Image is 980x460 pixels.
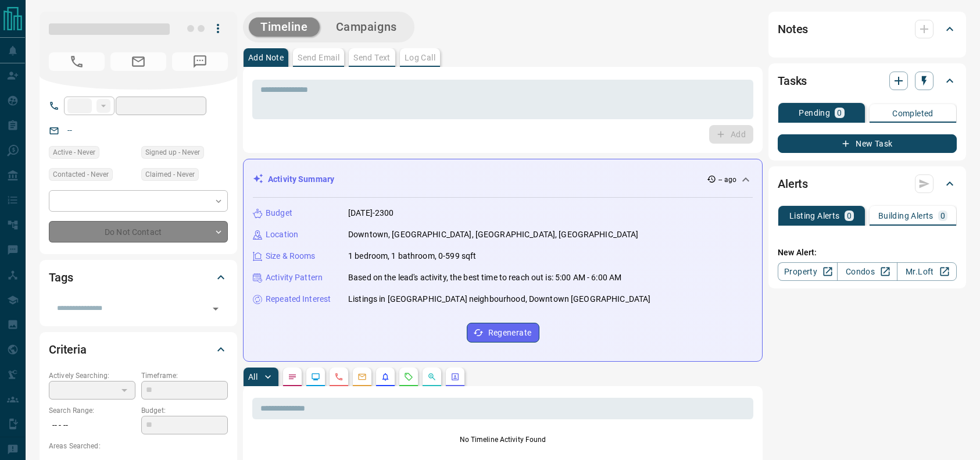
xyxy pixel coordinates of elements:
a: Condos [837,262,897,281]
h2: Alerts [778,174,808,193]
svg: Lead Browsing Activity [311,372,320,381]
p: Activity Summary [268,173,334,186]
span: No Number [172,52,228,71]
p: Completed [892,109,933,117]
p: 1 bedroom, 1 bathroom, 0-599 sqft [348,250,476,262]
p: Areas Searched: [49,441,228,451]
span: Signed up - Never [145,147,200,158]
span: Claimed - Never [145,169,195,180]
p: Pending [799,109,830,117]
svg: Agent Actions [450,372,460,381]
p: No Timeline Activity Found [252,434,753,445]
svg: Calls [334,372,344,381]
p: Activity Pattern [266,272,323,284]
div: Criteria [49,336,228,363]
span: Contacted - Never [53,169,109,180]
div: Activity Summary-- ago [253,169,753,190]
span: No Number [49,52,105,71]
svg: Notes [288,372,297,381]
p: Add Note [248,54,284,62]
button: Open [208,301,224,317]
div: Tags [49,263,228,291]
p: Actively Searching: [49,370,135,381]
a: Property [778,262,838,281]
button: Campaigns [324,17,409,37]
p: Building Alerts [878,212,933,220]
div: Tasks [778,67,957,95]
p: Size & Rooms [266,250,316,262]
p: -- - -- [49,416,135,435]
p: Timeframe: [141,370,228,381]
a: Mr.Loft [897,262,957,281]
p: Listing Alerts [789,212,840,220]
p: All [248,373,257,381]
p: 0 [847,212,852,220]
p: Downtown, [GEOGRAPHIC_DATA], [GEOGRAPHIC_DATA], [GEOGRAPHIC_DATA] [348,229,639,241]
button: Timeline [249,17,320,37]
p: 0 [837,109,842,117]
svg: Listing Alerts [381,372,390,381]
span: Active - Never [53,147,95,158]
button: New Task [778,134,957,153]
p: New Alert: [778,247,957,259]
h2: Tags [49,268,73,287]
p: Budget: [141,405,228,416]
p: Budget [266,207,292,219]
p: Based on the lead's activity, the best time to reach out is: 5:00 AM - 6:00 AM [348,272,621,284]
svg: Opportunities [427,372,437,381]
p: Listings in [GEOGRAPHIC_DATA] neighbourhood, Downtown [GEOGRAPHIC_DATA] [348,293,650,305]
svg: Emails [357,372,367,381]
p: [DATE]-2300 [348,207,394,219]
div: Notes [778,15,957,43]
p: Repeated Interest [266,293,331,305]
h2: Tasks [778,72,807,90]
svg: Requests [404,372,413,381]
p: 0 [940,212,945,220]
p: -- ago [718,174,736,185]
div: Alerts [778,170,957,198]
p: Location [266,229,298,241]
p: Search Range: [49,405,135,416]
a: -- [67,126,72,135]
span: No Email [110,52,166,71]
button: Regenerate [467,323,539,343]
div: Do Not Contact [49,221,228,243]
h2: Criteria [49,340,87,359]
h2: Notes [778,20,808,38]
